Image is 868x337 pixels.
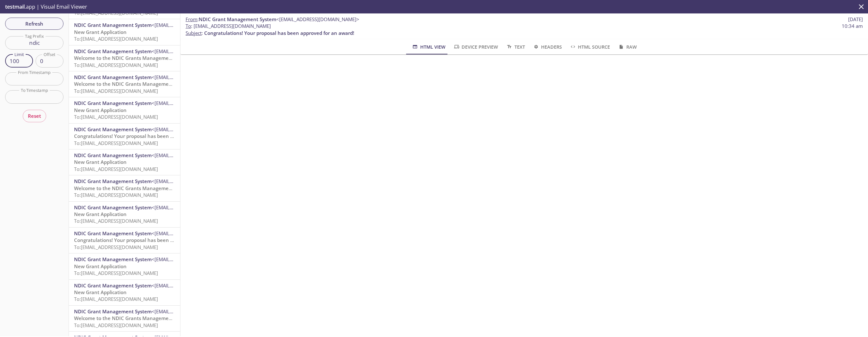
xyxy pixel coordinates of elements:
span: Reset [28,112,41,120]
span: <[EMAIL_ADDRESS][DOMAIN_NAME]> [152,100,235,106]
span: To: [EMAIL_ADDRESS][DOMAIN_NAME] [74,140,158,146]
div: NDIC Grant Management System<[EMAIL_ADDRESS][DOMAIN_NAME]>Welcome to the NDIC Grants Management S... [69,306,180,331]
span: New Grant Application [74,159,127,165]
span: NDIC Grant Management System [74,256,152,262]
button: Refresh [5,18,63,30]
p: : [186,23,863,36]
span: NDIC Grant Management System [74,48,152,54]
span: To: [EMAIL_ADDRESS][DOMAIN_NAME] [74,218,158,224]
span: New Grant Application [74,29,127,35]
span: 10:34 am [842,23,863,29]
span: From [186,16,197,22]
span: To: [EMAIL_ADDRESS][DOMAIN_NAME] [74,322,158,328]
div: NDIC Grant Management System<[EMAIL_ADDRESS][DOMAIN_NAME]>New Grant ApplicationTo:[EMAIL_ADDRESS]... [69,19,180,45]
span: Congratulations! Your proposal has been approved for an award! [74,237,224,243]
button: Reset [23,110,46,122]
span: NDIC Grant Management System [74,74,152,80]
span: New Grant Application [74,263,127,269]
span: <[EMAIL_ADDRESS][DOMAIN_NAME]> [152,204,235,211]
span: : [EMAIL_ADDRESS][DOMAIN_NAME] [186,23,271,29]
span: testmail [5,3,25,10]
span: Welcome to the NDIC Grants Management System [74,185,192,191]
span: To: [EMAIL_ADDRESS][DOMAIN_NAME] [74,244,158,250]
span: [DATE] [848,16,863,23]
span: Text [506,43,525,51]
span: Welcome to the NDIC Grants Management System [74,315,192,321]
span: Welcome to the NDIC Grants Management System [74,81,192,87]
span: To: [EMAIL_ADDRESS][DOMAIN_NAME] [74,270,158,276]
span: To: [EMAIL_ADDRESS][DOMAIN_NAME] [74,62,158,68]
div: NDIC Grant Management System<[EMAIL_ADDRESS][DOMAIN_NAME]>Welcome to the NDIC Grants Management S... [69,45,180,71]
span: Headers [533,43,562,51]
span: To: [EMAIL_ADDRESS][DOMAIN_NAME] [74,10,158,16]
span: Raw [618,43,637,51]
span: NDIC Grant Management System [74,126,152,132]
span: NDIC Grant Management System [74,282,152,289]
span: : [186,16,359,23]
span: To: [EMAIL_ADDRESS][DOMAIN_NAME] [74,192,158,198]
div: NDIC Grant Management System<[EMAIL_ADDRESS][DOMAIN_NAME]>Congratulations! Your proposal has been... [69,124,180,149]
span: To: [EMAIL_ADDRESS][DOMAIN_NAME] [74,114,158,120]
span: New Grant Application [74,107,127,113]
span: <[EMAIL_ADDRESS][DOMAIN_NAME]> [152,178,235,184]
div: NDIC Grant Management System<[EMAIL_ADDRESS][DOMAIN_NAME]>New Grant ApplicationTo:[EMAIL_ADDRESS]... [69,97,180,123]
div: NDIC Grant Management System<[EMAIL_ADDRESS][DOMAIN_NAME]>Congratulations! Your proposal has been... [69,228,180,253]
span: NDIC Grant Management System [74,152,152,158]
span: NDIC Grant Management System [74,308,152,315]
span: To: [EMAIL_ADDRESS][DOMAIN_NAME] [74,296,158,302]
span: <[EMAIL_ADDRESS][DOMAIN_NAME]> [152,230,235,237]
span: <[EMAIL_ADDRESS][DOMAIN_NAME]> [152,74,235,80]
div: NDIC Grant Management System<[EMAIL_ADDRESS][DOMAIN_NAME]>New Grant ApplicationTo:[EMAIL_ADDRESS]... [69,149,180,175]
div: NDIC Grant Management System<[EMAIL_ADDRESS][DOMAIN_NAME]>New Grant ApplicationTo:[EMAIL_ADDRESS]... [69,202,180,227]
span: To: [EMAIL_ADDRESS][DOMAIN_NAME] [74,166,158,172]
span: NDIC Grant Management System [199,16,276,22]
span: To: [EMAIL_ADDRESS][DOMAIN_NAME] [74,36,158,42]
div: NDIC Grant Management System<[EMAIL_ADDRESS][DOMAIN_NAME]>Welcome to the NDIC Grants Management S... [69,175,180,201]
span: <[EMAIL_ADDRESS][DOMAIN_NAME]> [152,282,235,289]
span: <[EMAIL_ADDRESS][DOMAIN_NAME]> [276,16,359,22]
span: New Grant Application [74,211,127,217]
span: Congratulations! Your proposal has been approved for an award! [74,133,224,139]
div: NDIC Grant Management System<[EMAIL_ADDRESS][DOMAIN_NAME]>Welcome to the NDIC Grants Management S... [69,71,180,97]
span: NDIC Grant Management System [74,204,152,211]
span: <[EMAIL_ADDRESS][DOMAIN_NAME]> [152,126,235,132]
span: Welcome to the NDIC Grants Management System [74,55,192,61]
span: NDIC Grant Management System [74,178,152,184]
span: Subject [186,30,202,36]
span: Device Preview [453,43,498,51]
span: NDIC Grant Management System [74,230,152,237]
span: <[EMAIL_ADDRESS][DOMAIN_NAME]> [152,48,235,54]
span: <[EMAIL_ADDRESS][DOMAIN_NAME]> [152,256,235,262]
div: NDIC Grant Management System<[EMAIL_ADDRESS][DOMAIN_NAME]>New Grant ApplicationTo:[EMAIL_ADDRESS]... [69,253,180,279]
span: <[EMAIL_ADDRESS][DOMAIN_NAME]> [152,22,235,28]
span: <[EMAIL_ADDRESS][DOMAIN_NAME]> [152,308,235,315]
span: HTML View [412,43,445,51]
span: NDIC Grant Management System [74,22,152,28]
span: To: [EMAIL_ADDRESS][DOMAIN_NAME] [74,88,158,94]
span: NDIC Grant Management System [74,100,152,106]
span: Refresh [10,20,58,28]
span: <[EMAIL_ADDRESS][DOMAIN_NAME]> [152,152,235,158]
span: Congratulations! Your proposal has been approved for an award! [204,30,354,36]
div: NDIC Grant Management System<[EMAIL_ADDRESS][DOMAIN_NAME]>New Grant ApplicationTo:[EMAIL_ADDRESS]... [69,280,180,305]
span: New Grant Application [74,289,127,295]
span: To [186,23,191,29]
span: HTML Source [570,43,610,51]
